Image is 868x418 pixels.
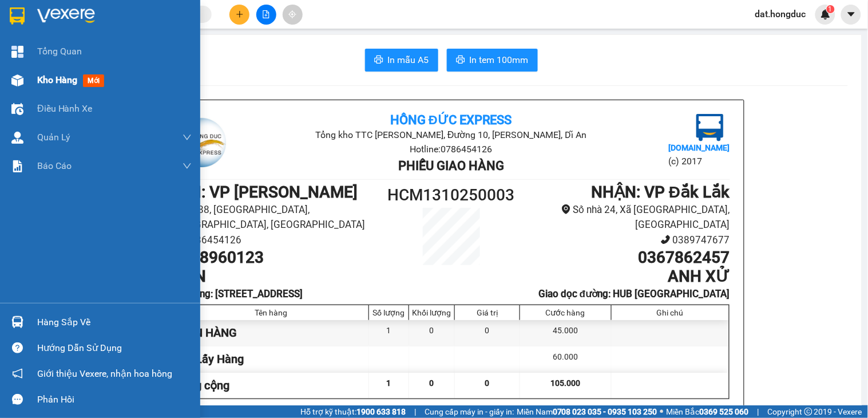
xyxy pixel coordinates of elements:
span: Miền Nam [517,405,657,418]
span: | [758,405,759,418]
img: warehouse-icon [11,132,23,144]
span: Quản Lý [37,130,70,144]
div: 0 [409,320,455,346]
img: dashboard-icon [11,46,23,58]
div: KIỆN HÀNG [174,320,370,346]
div: Ghi chú [615,308,726,317]
img: warehouse-icon [11,74,23,86]
b: GỬI : VP [PERSON_NAME] [173,183,358,202]
img: warehouse-icon [11,316,23,328]
span: 1 [829,5,833,13]
span: 105.000 [550,378,580,388]
b: Giao dọc đường: HUB [GEOGRAPHIC_DATA] [538,288,730,299]
span: phone [661,235,671,245]
div: Giá trị [458,308,517,317]
span: Cung cấp máy in - giấy in: [425,405,514,418]
strong: 0369 525 060 [700,407,749,416]
span: In tem 100mm [470,53,529,67]
strong: 0708 023 035 - 0935 103 250 [553,407,657,416]
li: Số 88, [GEOGRAPHIC_DATA], [GEOGRAPHIC_DATA], [GEOGRAPHIC_DATA] [173,202,382,232]
span: question-circle [12,342,23,353]
button: caret-down [841,5,861,25]
span: In mẫu A5 [388,53,429,67]
b: Lấy hàng : [STREET_ADDRESS] [173,288,303,299]
img: logo.jpg [696,114,724,141]
span: down [183,133,192,142]
span: Kho hàng [37,74,77,85]
span: 0 [430,378,434,388]
strong: 1900 633 818 [356,407,406,416]
div: Hướng dẫn sử dụng [37,340,192,357]
button: aim [283,5,303,25]
span: Tổng cộng [177,378,230,392]
div: 45.000 [520,320,611,346]
sup: 1 [827,5,835,13]
button: plus [229,5,249,25]
div: Khối lượng [412,308,451,317]
div: 60.000 [520,346,611,372]
span: ⚪️ [660,409,664,414]
span: Giới thiệu Vexere, nhận hoa hồng [37,366,172,381]
span: | [414,405,416,418]
div: Phản hồi [37,391,192,408]
li: 0389747677 [521,232,730,248]
h1: ANH XỬ [521,267,730,286]
div: Tên hàng [177,308,366,317]
b: Phiếu giao hàng [398,159,504,173]
span: Điều hành xe [37,101,93,116]
h1: 0838960123 [173,248,382,267]
div: 0 [455,320,520,346]
span: plus [236,10,244,18]
li: Số nhà 24, Xã [GEOGRAPHIC_DATA], [GEOGRAPHIC_DATA] [521,202,730,232]
li: (c) 2017 [668,154,730,168]
span: message [12,394,23,405]
span: aim [288,10,296,18]
b: Hồng Đức Express [390,113,512,127]
img: warehouse-icon [11,103,23,115]
img: logo.jpg [173,114,230,171]
img: solution-icon [11,160,23,172]
b: NHẬN : VP Đắk Lắk [591,183,730,202]
span: Hỗ trợ kỹ thuật: [300,405,406,418]
button: printerIn mẫu A5 [365,49,438,72]
span: Tổng Quan [37,44,82,58]
div: Cước hàng [523,308,608,317]
span: caret-down [846,9,857,19]
li: Hotline: 0786454126 [265,142,637,156]
h1: HCM1310250003 [382,183,521,208]
span: Miền Bắc [667,405,749,418]
h1: 0367862457 [521,248,730,267]
span: file-add [262,10,270,18]
img: icon-new-feature [821,9,831,19]
div: Số lượng [372,308,406,317]
span: printer [456,55,465,66]
span: dat.hongduc [746,7,815,21]
span: copyright [804,408,812,416]
h1: HÂN [173,267,382,286]
div: 1 [369,320,409,346]
img: logo-vxr [10,7,25,25]
span: 1 [387,378,391,388]
div: Phí Lấy Hàng [174,346,370,372]
button: file-add [256,5,276,25]
button: printerIn tem 100mm [447,49,538,72]
li: 0786454126 [173,232,382,248]
b: [DOMAIN_NAME] [668,143,730,152]
span: printer [374,55,383,66]
span: notification [12,368,23,379]
span: mới [83,74,104,87]
span: environment [561,204,571,214]
span: 0 [485,378,490,388]
div: Hàng sắp về [37,314,192,331]
span: Báo cáo [37,159,72,173]
span: down [183,161,192,171]
li: Tổng kho TTC [PERSON_NAME], Đường 10, [PERSON_NAME], Dĩ An [265,128,637,142]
